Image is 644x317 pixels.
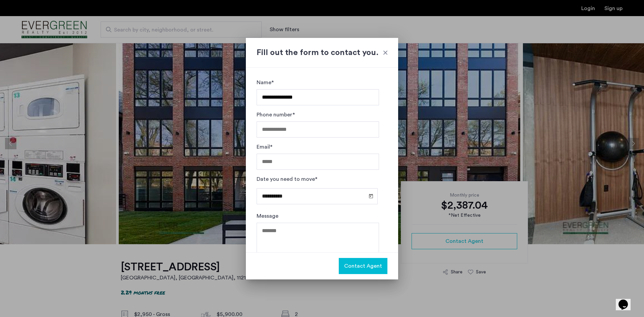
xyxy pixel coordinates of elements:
label: Name* [257,78,274,87]
h2: Fill out the form to contact you. [257,47,387,59]
label: Date you need to move* [257,175,317,183]
label: Message [257,212,278,220]
label: Email* [257,143,272,151]
span: Contact Agent [344,262,382,270]
button: button [339,258,387,274]
button: Open calendar [367,192,375,200]
iframe: chat widget [616,290,637,310]
label: Phone number* [257,111,295,119]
